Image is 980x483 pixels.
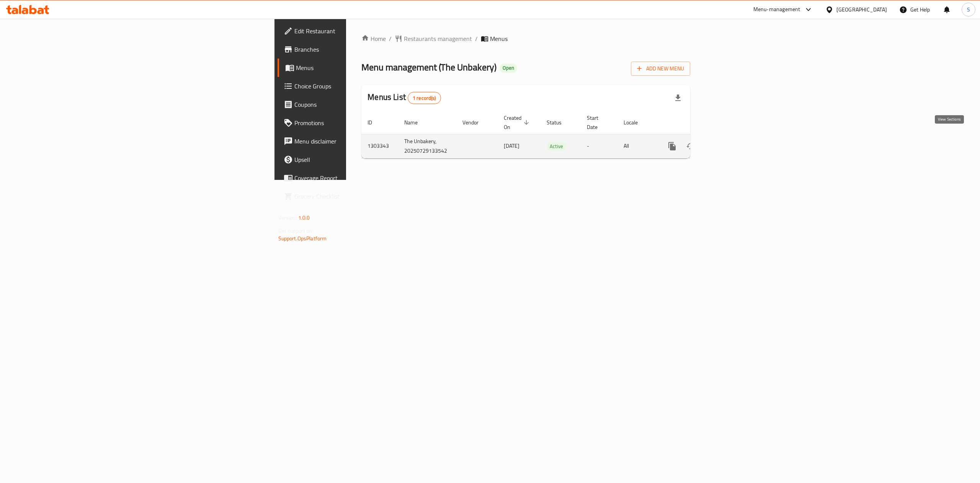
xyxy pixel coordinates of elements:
div: Total records count [408,92,441,104]
h2: Menus List [367,91,441,104]
th: Actions [657,111,743,134]
span: Start Date [587,113,608,132]
span: Add New Menu [637,64,684,73]
a: Upsell [278,150,438,169]
a: Edit Restaurant [278,22,438,40]
span: Version: [278,213,297,223]
span: Get support on: [278,226,314,236]
span: Active [547,142,566,151]
td: All [617,134,657,158]
div: Menu-management [753,5,800,14]
a: Menu disclaimer [278,132,438,150]
a: Support.OpsPlatform [278,233,327,243]
span: Coupons [294,100,432,109]
a: Grocery Checklist [278,187,438,206]
a: Branches [278,40,438,59]
span: Locale [624,118,648,127]
div: Active [547,142,566,151]
td: - [581,134,617,158]
span: Vendor [462,118,488,127]
a: Menus [278,59,438,77]
a: Promotions [278,114,438,132]
span: Edit Restaurant [294,26,432,36]
span: ID [367,118,382,127]
span: Upsell [294,155,432,164]
span: Choice Groups [294,82,432,91]
span: Name [404,118,428,127]
span: Status [547,118,572,127]
button: more [663,137,681,155]
a: Choice Groups [278,77,438,95]
span: Coverage Report [294,173,432,183]
span: Grocery Checklist [294,192,432,201]
a: Coupons [278,95,438,114]
div: Open [500,64,517,73]
button: Add New Menu [631,62,690,76]
div: [GEOGRAPHIC_DATA] [836,5,887,14]
li: / [475,34,478,43]
span: Created On [504,113,531,132]
span: 1.0.0 [298,213,310,223]
span: Menus [296,63,432,72]
a: Coverage Report [278,169,438,187]
span: Menu disclaimer [294,137,432,146]
span: Branches [294,45,432,54]
span: 1 record(s) [408,95,441,102]
span: Restaurants management [404,34,472,43]
span: Promotions [294,118,432,127]
nav: breadcrumb [361,34,690,43]
span: [DATE] [504,141,519,151]
div: Export file [669,89,687,107]
table: enhanced table [361,111,743,158]
span: Open [500,65,517,71]
span: Menus [490,34,508,43]
span: S [967,5,970,14]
